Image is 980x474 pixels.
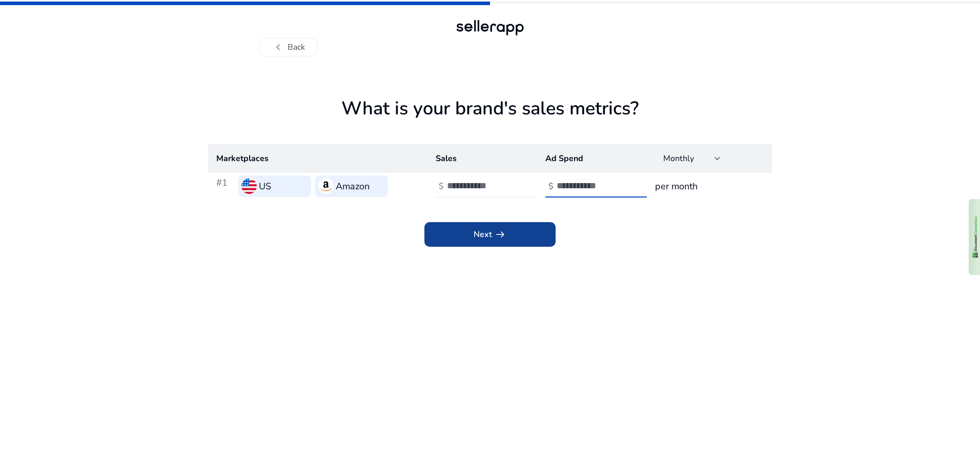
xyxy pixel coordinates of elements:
[241,179,257,194] img: us.svg
[216,175,234,197] h3: #1
[439,182,444,191] h4: $
[259,38,318,56] button: chevron_leftBack
[971,215,979,260] img: 1EdhxLVo1YiRZ3Z8BN9RqzlQoUKFChUqVNCHvwChSTTdtRxrrAAAAABJRU5ErkJggg==
[208,97,772,144] h1: What is your brand's sales metrics?
[537,144,647,173] th: Ad Spend
[272,41,284,53] span: chevron_left
[663,153,694,164] span: Monthly
[259,179,271,193] h3: US
[427,144,537,173] th: Sales
[655,179,764,193] h3: per month
[548,182,554,191] h4: $
[424,222,556,247] button: Nextarrow_right_alt
[336,179,370,193] h3: Amazon
[208,144,427,173] th: Marketplaces
[494,228,506,241] span: arrow_right_alt
[474,228,506,241] span: Next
